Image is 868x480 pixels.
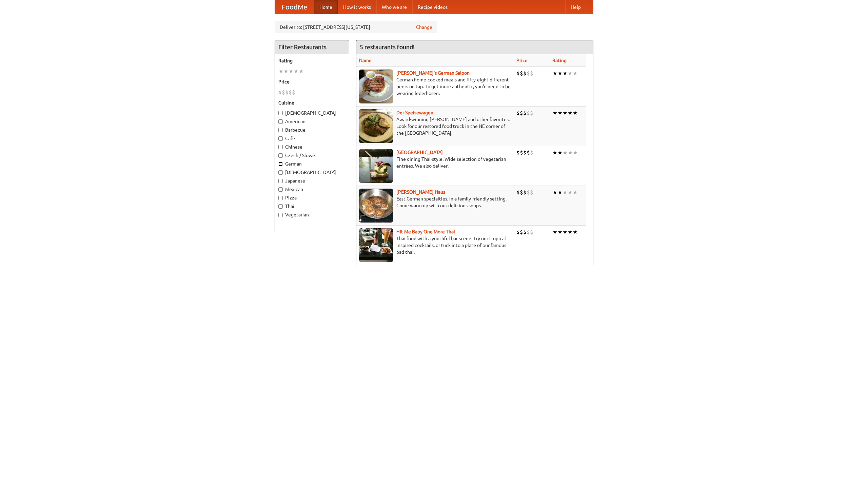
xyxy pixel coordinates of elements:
img: babythai.jpg [359,228,393,262]
p: Award-winning [PERSON_NAME] and other favorites. Look for our restored food truck in the NE corne... [359,116,511,136]
a: Hit Me Baby One More Thai [396,229,455,234]
li: ★ [552,109,557,117]
li: $ [527,149,530,156]
li: $ [278,89,282,96]
p: Thai food with a youthful bar scene. Try our tropical inspired cocktails, or tuck into a plate of... [359,235,511,255]
h5: Rating [278,57,346,64]
li: ★ [283,68,289,75]
img: speisewagen.jpg [359,109,393,143]
input: German [278,162,283,166]
li: $ [285,89,289,96]
label: [DEMOGRAPHIC_DATA] [278,169,346,176]
label: Chinese [278,143,346,150]
label: American [278,118,346,125]
li: $ [523,228,527,236]
input: [DEMOGRAPHIC_DATA] [278,170,283,175]
img: satay.jpg [359,149,393,183]
li: ★ [563,228,568,236]
li: ★ [573,70,578,77]
label: Czech / Slovak [278,152,346,159]
input: Vegetarian [278,213,283,217]
label: [DEMOGRAPHIC_DATA] [278,110,346,116]
a: [PERSON_NAME]'s German Saloon [396,70,470,76]
a: Name [359,58,372,63]
input: American [278,119,283,124]
li: ★ [289,68,294,75]
input: Czech / Slovak [278,153,283,158]
li: $ [523,189,527,196]
input: [DEMOGRAPHIC_DATA] [278,111,283,115]
li: ★ [573,189,578,196]
h5: Cuisine [278,99,346,106]
li: $ [516,70,520,77]
li: $ [516,149,520,156]
label: Barbecue [278,127,346,133]
label: Thai [278,203,346,210]
li: $ [530,149,533,156]
a: Price [516,58,528,63]
a: Rating [552,58,567,63]
li: $ [523,70,527,77]
li: ★ [557,228,563,236]
a: [PERSON_NAME] Haus [396,189,445,195]
li: $ [520,109,523,117]
li: $ [527,70,530,77]
a: Der Speisewagen [396,110,433,115]
li: ★ [563,149,568,156]
li: ★ [568,228,573,236]
li: ★ [294,68,299,75]
label: Pizza [278,194,346,201]
li: ★ [563,189,568,196]
li: ★ [568,189,573,196]
li: ★ [563,70,568,77]
a: How it works [338,0,376,14]
li: $ [530,109,533,117]
li: $ [520,189,523,196]
li: $ [523,149,527,156]
li: $ [530,228,533,236]
li: ★ [557,149,563,156]
label: German [278,160,346,167]
li: $ [292,89,295,96]
input: Japanese [278,179,283,183]
h4: Filter Restaurants [275,40,349,54]
h5: Price [278,78,346,85]
li: $ [527,109,530,117]
li: ★ [568,70,573,77]
a: Recipe videos [412,0,453,14]
div: Deliver to: [STREET_ADDRESS][US_STATE] [275,21,437,33]
a: FoodMe [275,0,314,14]
a: Change [416,24,432,31]
li: ★ [552,149,557,156]
p: German home-cooked meals and fifty-eight different beers on tap. To get more authentic, you'd nee... [359,76,511,97]
li: ★ [552,70,557,77]
li: $ [282,89,285,96]
input: Thai [278,204,283,209]
li: ★ [573,109,578,117]
img: kohlhaus.jpg [359,189,393,223]
label: Cafe [278,135,346,142]
input: Cafe [278,136,283,141]
label: Vegetarian [278,211,346,218]
li: ★ [299,68,304,75]
li: ★ [573,149,578,156]
ng-pluralize: 5 restaurants found! [360,44,415,50]
li: ★ [552,189,557,196]
li: ★ [557,189,563,196]
li: $ [520,228,523,236]
a: Who we are [376,0,412,14]
a: [GEOGRAPHIC_DATA] [396,150,443,155]
li: $ [520,149,523,156]
input: Chinese [278,145,283,149]
li: $ [289,89,292,96]
li: $ [516,189,520,196]
p: Fine dining Thai-style. Wide selection of vegetarian entrées. We also deliver. [359,156,511,169]
label: Japanese [278,177,346,184]
li: $ [523,109,527,117]
input: Mexican [278,187,283,192]
input: Pizza [278,196,283,200]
